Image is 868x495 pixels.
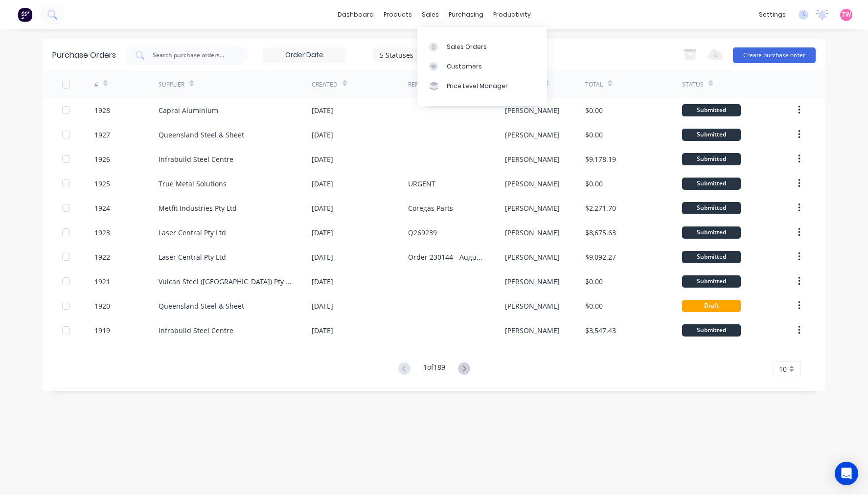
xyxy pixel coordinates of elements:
[682,80,704,89] div: Status
[505,276,560,287] div: [PERSON_NAME]
[417,76,547,96] a: Price Level Manager
[682,202,741,214] div: Submitted
[312,252,333,262] div: [DATE]
[94,80,98,89] div: #
[505,325,560,336] div: [PERSON_NAME]
[585,179,603,189] div: $0.00
[159,227,226,238] div: Laser Central Pty Ltd
[488,7,536,22] div: productivity
[423,362,445,376] div: 1 of 189
[447,82,508,90] div: Price Level Manager
[312,80,338,89] div: Created
[312,301,333,311] div: [DATE]
[505,227,560,238] div: [PERSON_NAME]
[94,154,110,164] div: 1926
[585,105,603,115] div: $0.00
[94,227,110,238] div: 1923
[505,130,560,140] div: [PERSON_NAME]
[733,47,816,63] button: Create purchase order
[585,325,616,336] div: $3,547.43
[682,324,741,337] div: Submitted
[94,179,110,189] div: 1925
[682,153,741,165] div: Submitted
[94,105,110,115] div: 1928
[779,364,787,374] span: 10
[682,129,741,141] div: Submitted
[505,252,560,262] div: [PERSON_NAME]
[312,227,333,238] div: [DATE]
[408,227,437,238] div: Q269239
[312,276,333,287] div: [DATE]
[94,276,110,287] div: 1921
[94,203,110,213] div: 1924
[408,203,453,213] div: Coregas Parts
[94,252,110,262] div: 1922
[333,7,379,22] a: dashboard
[159,179,227,189] div: True Metal Solutions
[444,7,488,22] div: purchasing
[417,7,444,22] div: sales
[505,179,560,189] div: [PERSON_NAME]
[379,7,417,22] div: products
[505,154,560,164] div: [PERSON_NAME]
[159,203,237,213] div: Metfit Industries Pty Ltd
[159,325,233,336] div: Infrabuild Steel Centre
[682,226,741,239] div: Submitted
[312,105,333,115] div: [DATE]
[380,49,450,60] div: 5 Statuses
[18,7,32,22] img: Factory
[585,301,603,311] div: $0.00
[263,48,345,63] input: Order Date
[682,251,741,263] div: Submitted
[312,130,333,140] div: [DATE]
[159,80,184,89] div: Supplier
[585,154,616,164] div: $9,178.19
[408,252,485,262] div: Order 230144 - August Stock Parts
[312,154,333,164] div: [DATE]
[585,80,603,89] div: Total
[585,203,616,213] div: $2,271.70
[835,462,858,485] div: Open Intercom Messenger
[312,179,333,189] div: [DATE]
[152,50,233,60] input: Search purchase orders...
[159,252,226,262] div: Laser Central Pty Ltd
[682,275,741,288] div: Submitted
[312,325,333,336] div: [DATE]
[408,179,435,189] div: URGENT
[505,301,560,311] div: [PERSON_NAME]
[505,105,560,115] div: [PERSON_NAME]
[842,10,851,19] span: TW
[585,227,616,238] div: $8,675.63
[159,105,218,115] div: Capral Aluminium
[417,37,547,56] a: Sales Orders
[585,276,603,287] div: $0.00
[52,49,116,61] div: Purchase Orders
[682,178,741,190] div: Submitted
[585,130,603,140] div: $0.00
[682,300,741,312] div: Draft
[94,130,110,140] div: 1927
[682,104,741,116] div: Submitted
[94,301,110,311] div: 1920
[447,62,482,71] div: Customers
[447,43,487,51] div: Sales Orders
[585,252,616,262] div: $9,092.27
[94,325,110,336] div: 1919
[159,276,292,287] div: Vulcan Steel ([GEOGRAPHIC_DATA]) Pty Ltd trading as Vulcan [PERSON_NAME] Aluminium
[159,301,244,311] div: Queensland Steel & Sheet
[417,57,547,76] a: Customers
[754,7,791,22] div: settings
[505,203,560,213] div: [PERSON_NAME]
[159,154,233,164] div: Infrabuild Steel Centre
[408,80,440,89] div: Reference
[312,203,333,213] div: [DATE]
[159,130,244,140] div: Queensland Steel & Sheet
